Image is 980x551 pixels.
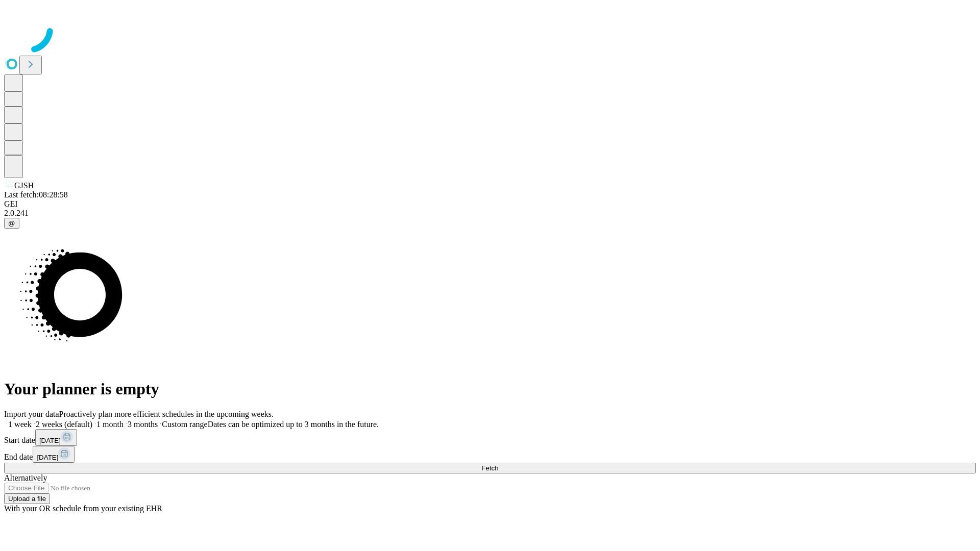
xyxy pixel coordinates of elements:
[39,437,61,444] span: [DATE]
[4,209,976,218] div: 2.0.241
[208,420,379,429] span: Dates can be optimized up to 3 months in the future.
[35,429,77,446] button: [DATE]
[128,420,158,429] span: 3 months
[481,464,498,472] span: Fetch
[8,420,32,429] span: 1 week
[4,380,976,398] h1: Your planner is empty
[4,463,976,473] button: Fetch
[96,420,124,429] span: 1 month
[36,420,92,429] span: 2 weeks (default)
[59,410,274,418] span: Proactively plan more efficient schedules in the upcoming weeks.
[4,504,162,513] span: With your OR schedule from your existing EHR
[4,446,976,463] div: End date
[4,473,47,482] span: Alternatively
[4,199,976,209] div: GEI
[4,218,19,229] button: @
[4,429,976,446] div: Start date
[4,493,50,504] button: Upload a file
[33,446,75,463] button: [DATE]
[162,420,207,429] span: Custom range
[8,219,15,227] span: @
[4,410,59,418] span: Import your data
[37,454,58,461] span: [DATE]
[14,181,34,190] span: GJSH
[4,190,68,199] span: Last fetch: 08:28:58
